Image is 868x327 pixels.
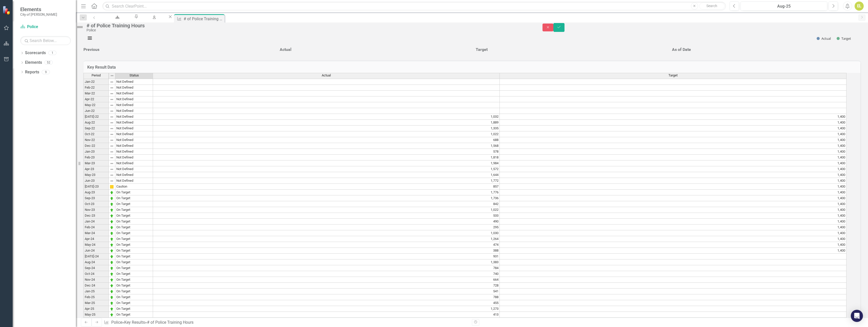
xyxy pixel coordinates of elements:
td: Not Defined [115,114,153,120]
td: On Target [115,195,153,201]
td: 740 [153,271,500,277]
div: 1 [48,51,56,55]
td: Nov-24 [83,277,109,283]
td: Not Defined [115,79,153,85]
img: 8DAGhfEEPCf229AAAAAElFTkSuQmCC [110,144,114,148]
td: 1,032 [153,114,500,120]
img: 8DAGhfEEPCf229AAAAAElFTkSuQmCC [110,74,114,78]
td: Mar-23 [83,160,109,166]
td: Not Defined [115,126,153,131]
img: zOikAAAAAElFTkSuQmCC [110,243,114,247]
a: Elements [25,60,42,66]
button: Show Target [837,36,851,41]
input: Search ClearPoint... [102,2,726,11]
td: 1,572 [153,166,500,172]
td: Jun-23 [83,178,109,184]
td: 1,400 [500,242,847,248]
td: On Target [115,289,153,294]
h3: Previous [83,47,272,52]
img: 8DAGhfEEPCf229AAAAAElFTkSuQmCC [110,138,114,142]
td: 1,400 [500,160,847,166]
td: 1,400 [500,143,847,149]
td: 1,400 [500,190,847,195]
td: 788 [153,294,500,300]
img: zOikAAAAAElFTkSuQmCC [110,278,114,282]
div: 9 [42,70,50,74]
img: 8DAGhfEEPCf229AAAAAElFTkSuQmCC [110,92,114,96]
td: On Target [115,271,153,277]
img: zOikAAAAAElFTkSuQmCC [110,260,114,264]
div: # of Police Training Hours [184,16,223,22]
td: Not Defined [115,96,153,102]
td: Not Defined [115,108,153,114]
td: Apr-23 [83,166,109,172]
td: 857 [153,184,500,190]
td: Feb-23 [83,155,109,160]
img: Not Defined [76,23,84,31]
img: 8DAGhfEEPCf229AAAAAElFTkSuQmCC [110,161,114,166]
td: Not Defined [115,143,153,149]
td: 1,776 [153,190,500,195]
td: 1,022 [153,131,500,137]
td: 455 [153,300,500,306]
div: Aug-25 [742,3,826,9]
img: zOikAAAAAElFTkSuQmCC [110,208,114,212]
span: Period [92,74,101,77]
td: 728 [153,283,500,289]
td: On Target [115,283,153,289]
td: 1,400 [500,172,847,178]
td: Aug-22 [83,120,109,126]
span: Target [668,74,678,77]
a: Key Results [124,320,145,325]
img: 8DAGhfEEPCf229AAAAAElFTkSuQmCC [110,86,114,90]
td: 1,568 [153,143,500,149]
td: On Target [115,201,153,207]
img: 8DAGhfEEPCf229AAAAAElFTkSuQmCC [110,109,114,113]
div: # of Police Training Hours [147,320,193,325]
td: Feb-22 [83,85,109,91]
img: ClearPoint Strategy [3,6,12,15]
img: zOikAAAAAElFTkSuQmCC [110,284,114,288]
td: Nov-23 [83,207,109,213]
img: zOikAAAAAElFTkSuQmCC [110,290,114,294]
a: Scorecards [25,50,46,56]
td: 1,400 [500,207,847,213]
td: Oct-24 [83,271,109,277]
td: 388 [153,248,500,254]
td: On Target [115,294,153,300]
img: 8DAGhfEEPCf229AAAAAElFTkSuQmCC [110,80,114,84]
img: cBAA0RP0Y6D5n+AAAAAElFTkSuQmCC [110,185,114,189]
td: 1,400 [500,184,847,190]
td: Jan-23 [83,149,109,155]
h3: As of Date [672,47,861,52]
td: Not Defined [115,172,153,178]
td: 1,984 [153,160,500,166]
h3: Key Result Data [87,65,857,70]
td: On Target [115,300,153,306]
td: Mar-24 [83,230,109,236]
td: Dec-23 [83,213,109,219]
td: Sep-23 [83,195,109,201]
td: On Target [115,230,153,236]
td: 1,273 [153,306,500,312]
input: Search Below... [20,36,71,45]
td: Not Defined [115,120,153,126]
td: 533 [153,213,500,219]
td: 1,400 [500,178,847,184]
img: 8DAGhfEEPCf229AAAAAElFTkSuQmCC [110,115,114,119]
td: On Target [115,306,153,312]
img: 8DAGhfEEPCf229AAAAAElFTkSuQmCC [110,121,114,125]
img: zOikAAAAAElFTkSuQmCC [110,266,114,270]
td: Dec-22 [83,143,109,149]
img: 8DAGhfEEPCf229AAAAAElFTkSuQmCC [110,127,114,131]
div: EL [855,2,864,11]
td: 1,400 [500,224,847,230]
td: Aug-23 [83,190,109,195]
td: 1,335 [153,126,500,131]
td: Sep-22 [83,126,109,131]
h3: Target [476,47,664,52]
td: Not Defined [115,91,153,96]
td: 1,644 [153,172,500,178]
h3: Actual [280,47,468,52]
td: 688 [153,137,500,143]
